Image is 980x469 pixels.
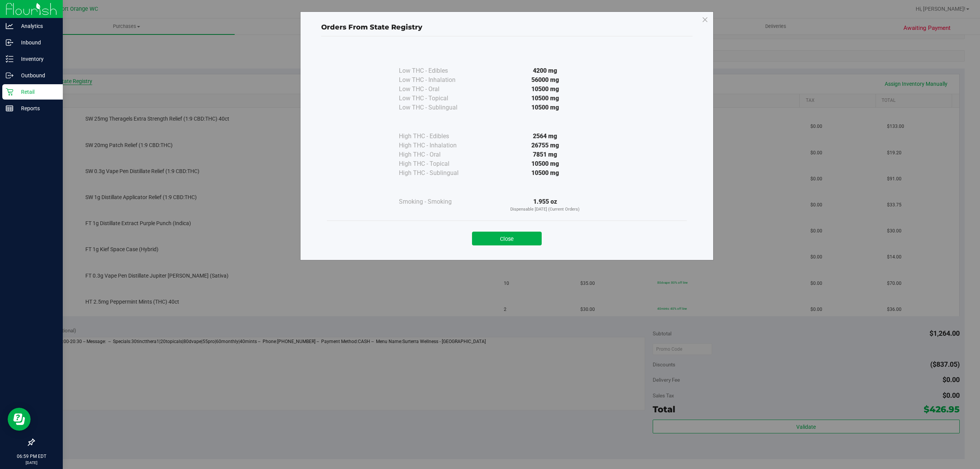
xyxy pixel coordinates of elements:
[472,232,542,245] button: Close
[13,54,59,64] p: Inventory
[6,22,13,30] inline-svg: Analytics
[475,197,615,213] div: 1.955 oz
[399,150,475,159] div: High THC - Oral
[6,105,13,112] inline-svg: Reports
[13,104,59,113] p: Reports
[13,87,59,96] p: Retail
[6,72,13,79] inline-svg: Outbound
[6,88,13,96] inline-svg: Retail
[8,408,31,431] iframe: Resource center
[399,168,475,178] div: High THC - Sublingual
[399,159,475,168] div: High THC - Topical
[475,75,615,85] div: 56000 mg
[399,103,475,112] div: Low THC - Sublingual
[3,453,59,460] p: 06:59 PM EDT
[399,94,475,103] div: Low THC - Topical
[6,55,13,63] inline-svg: Inventory
[475,206,615,213] p: Dispensable [DATE] (Current Orders)
[399,66,475,75] div: Low THC - Edibles
[13,38,59,47] p: Inbound
[321,23,422,31] span: Orders From State Registry
[13,21,59,31] p: Analytics
[475,103,615,112] div: 10500 mg
[475,66,615,75] div: 4200 mg
[13,71,59,80] p: Outbound
[399,132,475,141] div: High THC - Edibles
[475,132,615,141] div: 2564 mg
[399,141,475,150] div: High THC - Inhalation
[475,150,615,159] div: 7851 mg
[3,460,59,466] p: [DATE]
[475,159,615,168] div: 10500 mg
[6,39,13,46] inline-svg: Inbound
[475,85,615,94] div: 10500 mg
[399,197,475,206] div: Smoking - Smoking
[399,85,475,94] div: Low THC - Oral
[399,75,475,85] div: Low THC - Inhalation
[475,94,615,103] div: 10500 mg
[475,168,615,178] div: 10500 mg
[475,141,615,150] div: 26755 mg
